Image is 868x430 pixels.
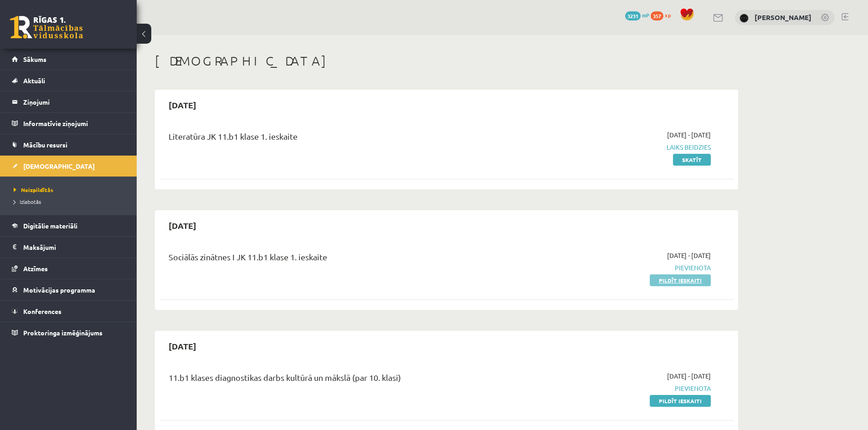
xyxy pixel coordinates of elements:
[12,258,125,279] a: Atzīmes
[12,91,125,112] a: Ziņojumi
[169,371,525,388] div: 11.b1 klases diagnostikas darbs kultūrā un mākslā (par 10. klasi)
[12,322,125,343] a: Proktoringa izmēģinājums
[10,16,83,39] a: Rīgas 1. Tālmācības vidusskola
[642,11,649,19] span: mP
[14,186,53,193] span: Neizpildītās
[539,384,711,393] span: Pievienota
[23,264,48,273] span: Atzīmes
[665,11,671,19] span: xp
[673,154,711,166] a: Skatīt
[14,186,128,194] a: Neizpildītās
[755,13,812,22] a: [PERSON_NAME]
[667,371,711,381] span: [DATE] - [DATE]
[12,49,125,70] a: Sākums
[155,53,738,69] h1: [DEMOGRAPHIC_DATA]
[12,215,125,236] a: Digitālie materiāli
[12,70,125,91] a: Aktuāli
[14,197,128,206] a: Izlabotās
[539,142,711,152] span: Laiks beidzies
[12,134,125,155] a: Mācību resursi
[12,279,125,300] a: Motivācijas programma
[23,113,125,134] legend: Informatīvie ziņojumi
[539,263,711,273] span: Pievienota
[625,11,641,20] span: 3231
[625,11,649,19] a: 3231 mP
[12,301,125,322] a: Konferences
[650,274,711,286] a: Pildīt ieskaiti
[169,130,525,147] div: Literatūra JK 11.b1 klase 1. ieskaite
[740,14,749,23] img: Ansis Eglājs
[667,130,711,140] span: [DATE] - [DATE]
[651,11,675,19] a: 357 xp
[23,162,95,170] span: [DEMOGRAPHIC_DATA]
[23,307,62,315] span: Konferences
[23,286,95,294] span: Motivācijas programma
[650,395,711,407] a: Pildīt ieskaiti
[14,198,41,205] span: Izlabotās
[23,76,45,85] span: Aktuāli
[23,222,77,230] span: Digitālie materiāli
[159,215,205,236] h2: [DATE]
[12,237,125,258] a: Maksājumi
[23,237,125,258] legend: Maksājumi
[23,55,46,63] span: Sākums
[23,91,125,112] legend: Ziņojumi
[169,251,525,268] div: Sociālās zinātnes I JK 11.b1 klase 1. ieskaite
[23,141,67,149] span: Mācību resursi
[159,94,205,116] h2: [DATE]
[12,156,125,177] a: [DEMOGRAPHIC_DATA]
[12,113,125,134] a: Informatīvie ziņojumi
[667,251,711,260] span: [DATE] - [DATE]
[23,329,103,337] span: Proktoringa izmēģinājums
[651,11,663,20] span: 357
[159,335,205,357] h2: [DATE]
